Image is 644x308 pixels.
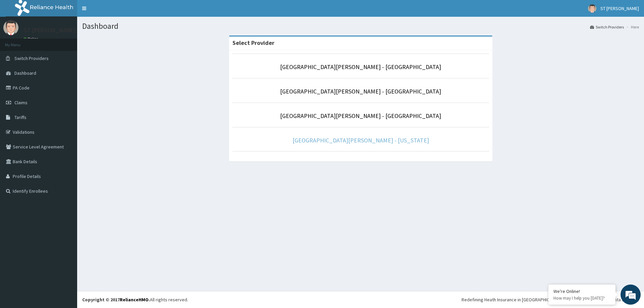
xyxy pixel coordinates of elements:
a: [GEOGRAPHIC_DATA][PERSON_NAME] - [US_STATE] [292,136,429,144]
footer: All rights reserved. [77,291,644,308]
span: Dashboard [14,70,36,76]
a: [GEOGRAPHIC_DATA][PERSON_NAME] - [GEOGRAPHIC_DATA] [280,112,441,120]
li: Here [625,24,639,30]
a: [GEOGRAPHIC_DATA][PERSON_NAME] - [GEOGRAPHIC_DATA] [280,63,441,71]
a: Switch Providers [590,24,624,30]
img: User Image [3,20,18,35]
div: Redefining Heath Insurance in [GEOGRAPHIC_DATA] using Telemedicine and Data Science! [462,296,639,303]
p: How may I help you today? [553,295,610,301]
span: Switch Providers [14,55,49,61]
span: ST [PERSON_NAME] [600,5,639,11]
h1: Dashboard [82,22,639,30]
div: We're Online! [553,288,610,294]
a: Online [23,37,40,41]
span: Claims [14,100,28,106]
p: ST [PERSON_NAME] [23,27,76,33]
strong: Select Provider [232,39,274,47]
img: User Image [588,4,596,13]
a: RelianceHMO [120,297,149,303]
strong: Copyright © 2017 . [82,297,150,303]
span: Tariffs [14,114,26,120]
a: [GEOGRAPHIC_DATA][PERSON_NAME] - [GEOGRAPHIC_DATA] [280,87,441,95]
